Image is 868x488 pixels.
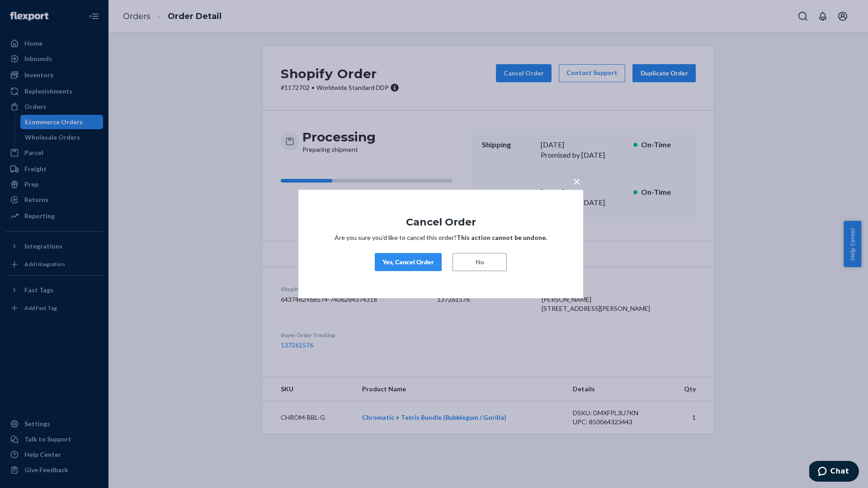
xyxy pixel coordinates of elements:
[325,233,556,242] p: Are you sure you’d like to cancel this order?
[325,217,556,228] h1: Cancel Order
[457,234,547,241] strong: This action cannot be undone.
[809,461,859,483] iframe: Opens a widget where you can chat to one of our agents
[453,253,507,271] button: No
[573,174,580,189] span: ×
[382,258,434,267] div: Yes, Cancel Order
[375,253,442,271] button: Yes, Cancel Order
